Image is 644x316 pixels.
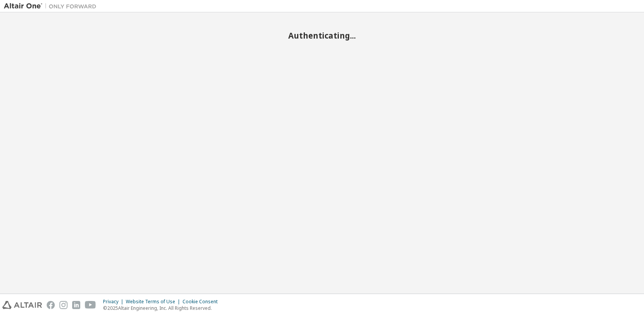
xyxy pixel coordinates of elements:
[4,30,640,41] h2: Authenticating...
[183,299,222,305] div: Cookie Consent
[59,301,68,309] img: instagram.svg
[85,301,96,309] img: youtube.svg
[4,2,100,10] img: Altair One
[72,301,80,309] img: linkedin.svg
[2,301,42,309] img: altair_logo.svg
[103,305,222,311] p: © 2025 Altair Engineering, Inc. All Rights Reserved.
[103,299,126,305] div: Privacy
[126,299,183,305] div: Website Terms of Use
[47,301,55,309] img: facebook.svg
